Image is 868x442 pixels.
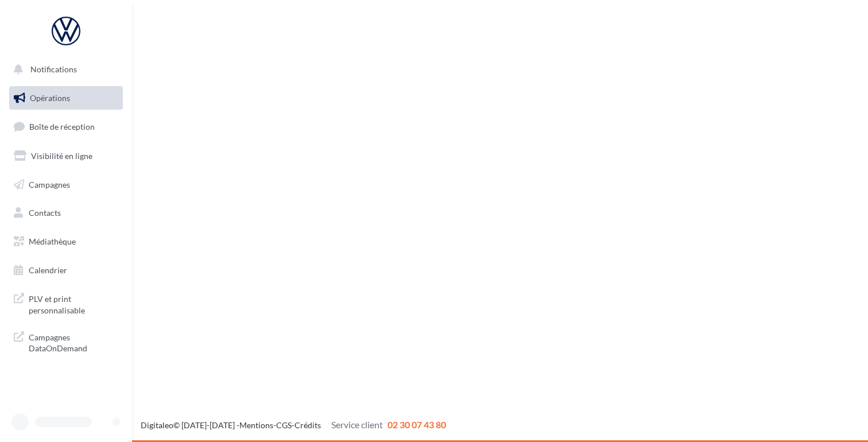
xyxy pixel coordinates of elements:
[7,57,121,82] button: Notifications
[29,265,67,275] span: Calendrier
[7,230,125,254] a: Médiathèque
[29,291,118,316] span: PLV et print personnalisable
[276,420,292,430] a: CGS
[7,258,125,282] a: Calendrier
[387,419,446,430] span: 02 30 07 43 80
[141,420,446,430] span: © [DATE]-[DATE] - - -
[7,144,125,168] a: Visibilité en ligne
[31,151,92,161] span: Visibilité en ligne
[29,329,118,354] span: Campagnes DataOnDemand
[294,420,321,430] a: Crédits
[141,420,173,430] a: Digitaleo
[7,114,125,139] a: Boîte de réception
[239,420,273,430] a: Mentions
[7,286,125,320] a: PLV et print personnalisable
[30,64,77,74] span: Notifications
[7,201,125,225] a: Contacts
[29,179,70,189] span: Campagnes
[29,236,76,246] span: Médiathèque
[7,86,125,110] a: Opérations
[29,208,61,218] span: Contacts
[7,173,125,197] a: Campagnes
[30,93,70,103] span: Opérations
[7,325,125,359] a: Campagnes DataOnDemand
[331,419,383,430] span: Service client
[29,122,95,131] span: Boîte de réception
